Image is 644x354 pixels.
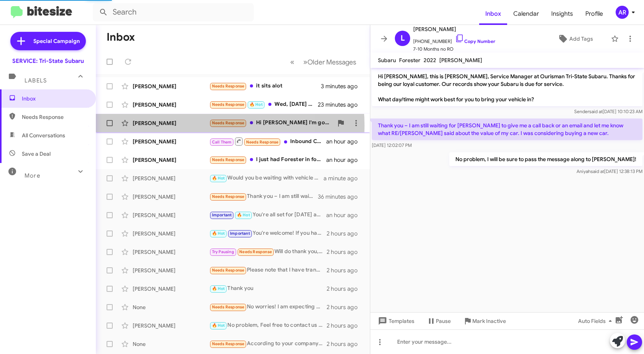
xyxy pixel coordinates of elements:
div: I just had Forester in for alignment, brake work and coolant exchange. Other service due? [209,155,326,164]
span: Add Tags [569,32,593,46]
span: Try Pausing [212,249,234,254]
div: 2 hours ago [327,248,364,256]
span: Subaru [378,57,396,64]
span: [PERSON_NAME] [413,25,495,34]
span: Needs Response [212,157,245,162]
div: 36 minutes ago [318,193,364,201]
div: [PERSON_NAME] [133,138,209,145]
span: » [303,57,307,67]
span: said at [591,168,604,174]
div: AR [616,6,629,19]
span: All Conversations [22,132,65,139]
div: You're welcome! If you have any more questions or need assistance, feel free to ask.🙂 [209,229,327,238]
span: Needs Response [212,268,245,273]
div: No worries! I am expecting a call from you guys when my tires and rain guards that were ordered [... [209,303,327,311]
div: [PERSON_NAME] [133,230,209,237]
span: Important [230,231,250,236]
a: Special Campaign [10,32,86,50]
span: 🔥 Hot [212,286,225,291]
span: Forester [399,57,421,64]
span: Needs Response [212,341,245,346]
div: 2 hours ago [327,230,364,237]
p: Hi [PERSON_NAME], this is [PERSON_NAME], Service Manager at Ourisman Tri-State Subaru. Thanks for... [372,69,642,106]
div: Hi [PERSON_NAME] I'm good for now I just brought the car in the last month or two [209,119,333,127]
span: Needs Response [212,305,245,310]
div: Please note that I have transferred my service to [US_STATE][GEOGRAPHIC_DATA] on [US_STATE][GEOGR... [209,266,327,275]
span: Needs Response [212,84,245,89]
div: [PERSON_NAME] [133,285,209,293]
div: No problem, Feel free to contact us whenever you're ready to schedule for service! [209,321,327,330]
span: Needs Response [22,113,87,121]
span: 🔥 Hot [212,323,225,328]
button: Auto Fields [572,314,621,328]
div: [PERSON_NAME] [133,267,209,274]
span: said at [589,109,603,114]
a: Copy Number [455,38,495,44]
span: [PERSON_NAME] [439,57,482,64]
span: 🔥 Hot [237,212,250,217]
span: Aniyah [DATE] 12:38:13 PM [577,168,642,174]
nav: Page navigation example [286,54,361,70]
div: 2 hours ago [327,267,364,274]
div: Will do thank you, you as well [209,247,327,256]
div: None [133,303,209,311]
div: 23 minutes ago [318,101,364,109]
span: Special Campaign [33,37,80,45]
span: Needs Response [212,120,245,125]
a: Profile [579,3,609,25]
div: an hour ago [326,138,364,145]
span: Templates [376,314,414,328]
div: [PERSON_NAME] [133,322,209,329]
span: Important [212,212,232,217]
div: [PERSON_NAME] [133,193,209,201]
span: 7-10 Months no RO [413,45,495,53]
span: 🔥 Hot [212,176,225,181]
button: AR [609,6,636,19]
span: 2022 [424,57,436,64]
div: 2 hours ago [327,322,364,329]
span: Needs Response [239,249,272,254]
div: 2 hours ago [327,285,364,293]
span: Pause [436,314,451,328]
span: Save a Deal [22,150,51,158]
button: Previous [286,54,299,70]
span: 🔥 Hot [250,102,263,107]
span: Inbox [22,95,87,102]
div: None [133,340,209,348]
p: No problem, I will be sure to pass the message along to [PERSON_NAME]! [449,152,642,166]
div: [PERSON_NAME] [133,82,209,90]
span: Needs Response [246,140,279,145]
a: Insights [545,3,579,25]
p: Thank you – I am still waiting for [PERSON_NAME] to give me a call back or an email and let me kn... [372,119,642,140]
span: « [290,57,294,67]
div: [PERSON_NAME] [133,248,209,256]
div: [PERSON_NAME] [133,101,209,109]
span: Needs Response [212,102,245,107]
button: Add Tags [542,32,607,46]
a: Inbox [479,3,507,25]
span: [PHONE_NUMBER] [413,34,495,45]
span: Auto Fields [578,314,615,328]
span: 🔥 Hot [212,231,225,236]
span: Sender [DATE] 10:10:23 AM [574,109,642,114]
div: Wed, [DATE] or Fri around 1pm this week. [209,100,318,109]
div: a minute ago [324,175,364,182]
div: Inbound Call [209,137,326,146]
div: Thank you [209,284,327,293]
a: Calendar [507,3,545,25]
input: Search [93,3,254,21]
div: Thank you – I am still waiting for [PERSON_NAME] to give me a call back or an email and let me kn... [209,192,318,201]
span: Needs Response [212,194,245,199]
div: [PERSON_NAME] [133,156,209,164]
div: [PERSON_NAME] [133,175,209,182]
div: [PERSON_NAME] [133,119,209,127]
span: Mark Inactive [472,314,506,328]
h1: Inbox [107,31,135,43]
div: [PERSON_NAME] [133,211,209,219]
span: Labels [25,77,47,84]
span: L [401,32,405,44]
